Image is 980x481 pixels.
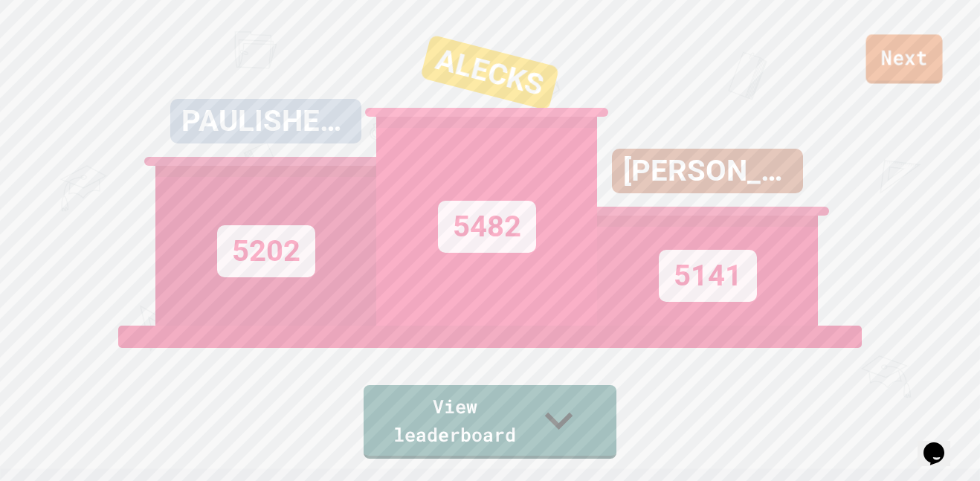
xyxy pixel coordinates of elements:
iframe: chat widget [918,422,965,466]
div: 5482 [438,201,536,253]
div: [PERSON_NAME] [612,149,803,193]
a: Next [866,34,943,83]
div: 5141 [659,250,757,302]
div: ALECKS [420,34,559,110]
div: 5202 [217,225,315,277]
div: PAULISHERE [170,99,361,143]
a: View leaderboard [364,385,616,459]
